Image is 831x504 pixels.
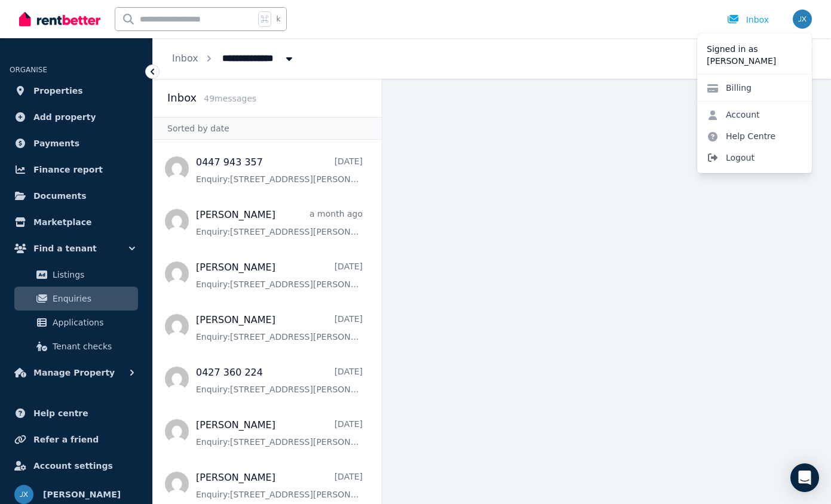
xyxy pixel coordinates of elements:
a: Help Centre [697,125,785,147]
a: [PERSON_NAME][DATE]Enquiry:[STREET_ADDRESS][PERSON_NAME]. [196,313,363,343]
img: RentBetter [19,10,100,28]
span: Enquiries [53,291,133,306]
a: Properties [10,79,143,103]
a: 0447 943 357[DATE]Enquiry:[STREET_ADDRESS][PERSON_NAME]. [196,155,363,185]
button: Manage Property [10,361,143,385]
span: k [276,14,280,24]
a: [PERSON_NAME]a month agoEnquiry:[STREET_ADDRESS][PERSON_NAME]. [196,208,363,238]
span: Listings [53,268,133,282]
nav: Breadcrumb [153,38,314,79]
a: Enquiries [14,287,138,311]
a: Help centre [10,401,143,425]
span: [PERSON_NAME] [43,487,121,502]
a: Billing [697,77,761,99]
span: Account settings [33,459,113,473]
a: Applications [14,311,138,334]
button: Find a tenant [10,236,143,260]
div: Inbox [727,14,769,26]
a: Account [697,104,769,125]
a: Finance report [10,158,143,182]
a: 0427 360 224[DATE]Enquiry:[STREET_ADDRESS][PERSON_NAME]. [196,365,363,395]
span: Help centre [33,406,88,420]
div: Open Intercom Messenger [790,463,819,492]
p: Signed in as [707,43,802,55]
span: Logout [697,147,812,168]
span: Applications [53,315,133,330]
span: Manage Property [33,365,115,380]
span: ORGANISE [10,66,47,74]
span: Tenant checks [53,339,133,354]
a: Tenant checks [14,334,138,358]
span: Payments [33,136,79,150]
a: Marketplace [10,210,143,234]
span: Finance report [33,162,103,177]
span: Marketplace [33,215,91,229]
a: Listings [14,263,138,287]
a: Add property [10,105,143,129]
a: Inbox [172,53,198,64]
span: Properties [33,84,83,98]
a: Payments [10,131,143,155]
span: Refer a friend [33,432,99,447]
a: Refer a friend [10,428,143,451]
a: Account settings [10,454,143,478]
a: Documents [10,184,143,208]
a: [PERSON_NAME][DATE]Enquiry:[STREET_ADDRESS][PERSON_NAME]. [196,418,363,448]
img: James Xuereb [14,485,33,504]
div: Sorted by date [153,117,382,140]
span: Add property [33,110,96,124]
a: [PERSON_NAME][DATE]Enquiry:[STREET_ADDRESS][PERSON_NAME]. [196,260,363,290]
img: James Xuereb [793,10,812,29]
a: [PERSON_NAME][DATE]Enquiry:[STREET_ADDRESS][PERSON_NAME]. [196,471,363,500]
span: 49 message s [204,94,256,103]
p: [PERSON_NAME] [707,55,802,67]
h2: Inbox [167,90,197,106]
span: Documents [33,189,87,203]
nav: Message list [153,140,382,504]
span: Find a tenant [33,241,97,256]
